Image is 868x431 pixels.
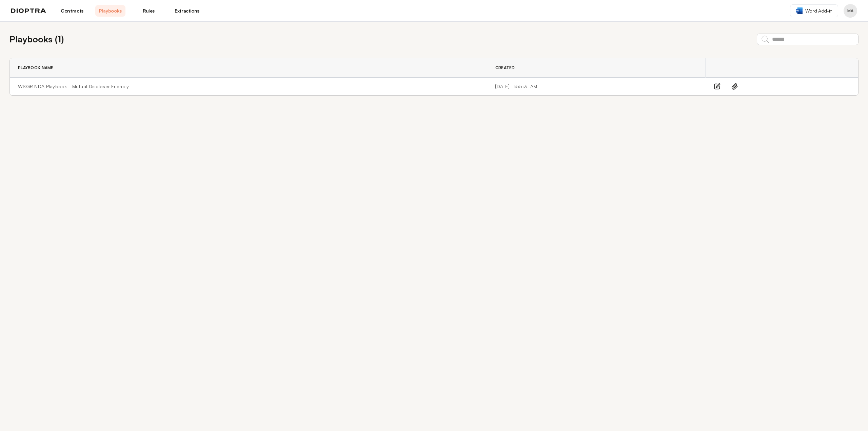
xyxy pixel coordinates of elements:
[134,5,164,17] a: Rules
[95,5,125,17] a: Playbooks
[172,5,202,17] a: Extractions
[57,5,87,17] a: Contracts
[11,8,46,13] img: logo
[790,4,838,17] a: Word Add-in
[844,4,857,18] button: Profile menu
[18,65,54,71] span: Playbook Name
[796,7,803,14] img: word
[9,33,64,46] h2: Playbooks ( 1 )
[487,78,706,96] td: [DATE] 11:55:31 AM
[805,7,832,14] span: Word Add-in
[18,83,129,90] a: WSGR NDA Playbook - Mutual Discloser Friendly
[495,65,515,71] span: Created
